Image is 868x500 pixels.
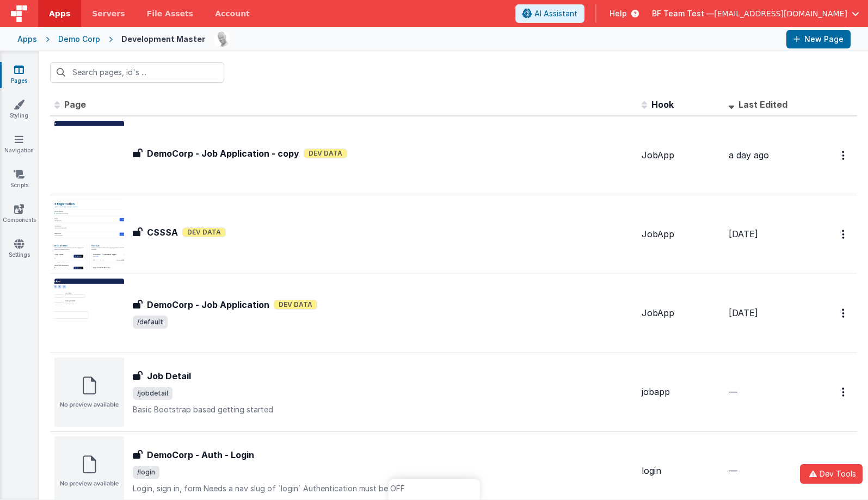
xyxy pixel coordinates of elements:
[652,8,714,19] span: BF Team Test —
[133,316,168,329] span: /default
[58,34,100,45] div: Demo Corp
[786,30,851,48] button: New Page
[133,404,633,415] p: Basic Bootstrap based getting started
[50,62,224,83] input: Search pages, id's ...
[835,460,853,482] button: Options
[714,8,847,19] span: [EMAIL_ADDRESS][DOMAIN_NAME]
[133,466,159,479] span: /login
[147,147,299,160] h3: DemoCorp - Job Application - copy
[147,226,178,239] h3: CSSSA
[147,8,194,19] span: File Assets
[835,223,853,245] button: Options
[729,150,769,161] span: a day ago
[121,34,205,45] div: Development Master
[92,8,125,19] span: Servers
[182,227,226,237] span: Dev Data
[835,381,853,403] button: Options
[515,4,584,23] button: AI Assistant
[147,369,191,382] h3: Job Detail
[17,34,37,45] div: Apps
[642,386,720,398] div: jobapp
[610,8,627,19] span: Help
[133,387,173,400] span: /jobdetail
[64,99,86,110] span: Page
[274,300,317,310] span: Dev Data
[729,307,758,318] span: [DATE]
[147,448,254,461] h3: DemoCorp - Auth - Login
[642,307,720,319] div: JobApp
[835,302,853,324] button: Options
[133,483,633,494] p: Login, sign in, form Needs a nav slug of `login` Authentication must be OFF
[534,8,577,19] span: AI Assistant
[738,99,787,110] span: Last Edited
[214,32,230,47] img: 11ac31fe5dc3d0eff3fbbbf7b26fa6e1
[800,464,863,484] button: Dev Tools
[147,298,269,311] h3: DemoCorp - Job Application
[651,99,674,110] span: Hook
[652,8,859,19] button: BF Team Test — [EMAIL_ADDRESS][DOMAIN_NAME]
[729,386,737,397] span: —
[642,465,720,477] div: login
[642,149,720,162] div: JobApp
[49,8,70,19] span: Apps
[642,228,720,240] div: JobApp
[304,149,347,158] span: Dev Data
[729,229,758,239] span: [DATE]
[835,144,853,166] button: Options
[729,465,737,476] span: —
